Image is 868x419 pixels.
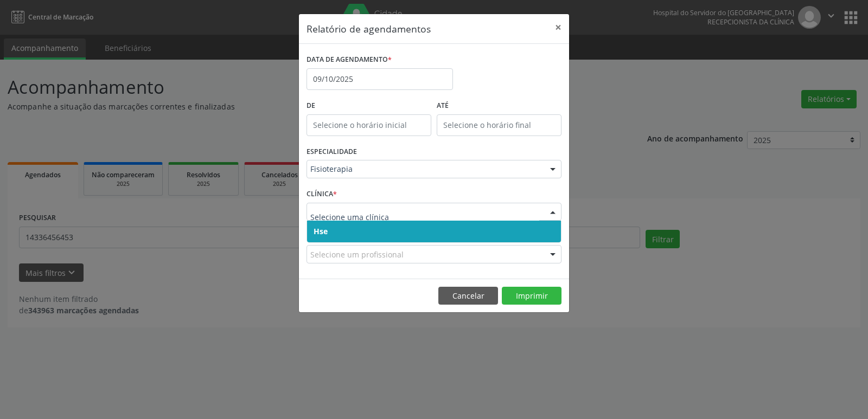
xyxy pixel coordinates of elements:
label: De [307,98,431,114]
input: Selecione o horário final [437,114,561,136]
label: ATÉ [437,98,561,114]
label: CLÍNICA [307,186,337,203]
button: Imprimir [502,287,561,305]
input: Selecione uma clínica [310,207,539,228]
input: Selecione uma data ou intervalo [307,68,453,90]
label: DATA DE AGENDAMENTO [307,51,392,68]
input: Selecione o horário inicial [307,114,431,136]
span: Hse [314,226,328,236]
label: ESPECIALIDADE [307,144,357,160]
span: Fisioterapia [310,164,539,175]
button: Cancelar [438,287,498,305]
span: Selecione um profissional [310,249,404,260]
button: Close [547,14,569,41]
h5: Relatório de agendamentos [307,22,431,36]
